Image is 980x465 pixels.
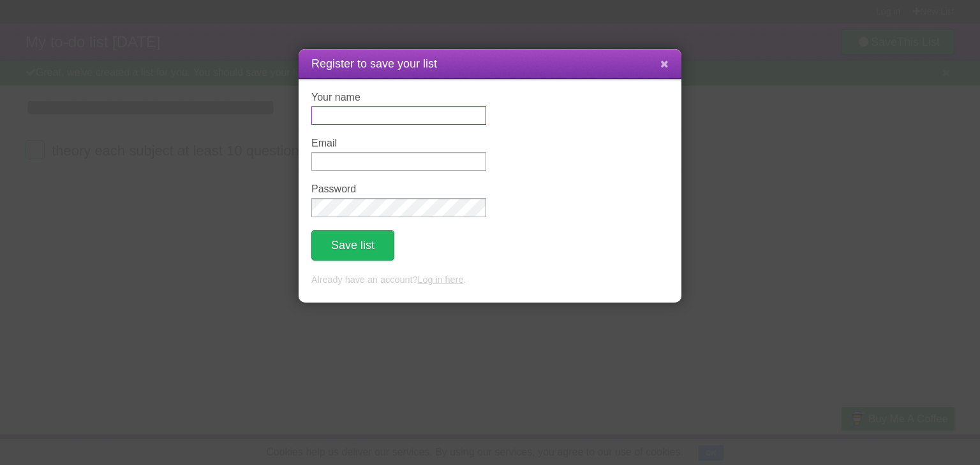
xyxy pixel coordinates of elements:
[311,273,669,287] p: Already have an account? .
[311,183,486,195] label: Password
[311,138,486,149] label: Email
[311,55,669,73] h1: Register to save your list
[311,230,394,261] button: Save list
[311,92,486,103] label: Your name
[417,275,463,285] a: Log in here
